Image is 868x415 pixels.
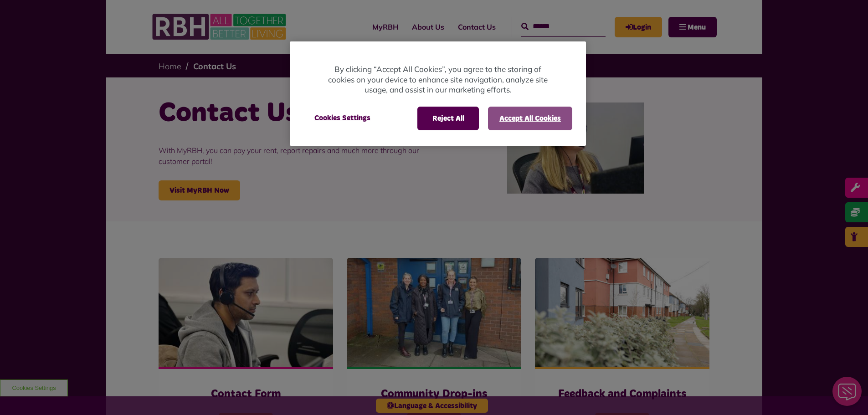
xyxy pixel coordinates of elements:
[488,107,572,130] button: Accept All Cookies
[326,64,550,95] p: By clicking “Accept All Cookies”, you agree to the storing of cookies on your device to enhance s...
[290,41,586,146] div: Privacy
[303,107,381,129] button: Cookies Settings
[5,3,35,32] div: Close Web Assistant
[417,107,479,130] button: Reject All
[290,41,586,146] div: Cookie banner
